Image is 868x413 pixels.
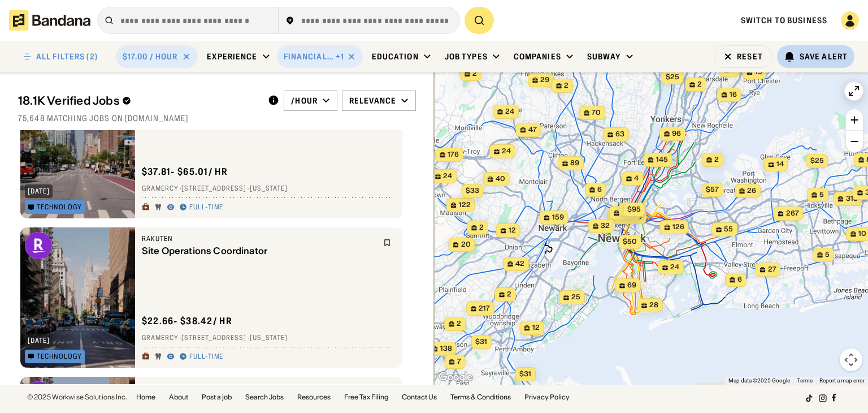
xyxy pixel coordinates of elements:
[706,185,719,193] span: $57
[737,275,742,285] span: 6
[540,75,549,85] span: 29
[519,369,531,378] span: $31
[768,265,776,274] span: 27
[189,352,224,362] div: Full-time
[800,51,848,62] div: Save Alert
[730,90,737,100] span: 16
[714,155,719,165] span: 2
[142,334,396,343] div: Gramercy · [STREET_ADDRESS] · [US_STATE]
[189,203,224,212] div: Full-time
[741,15,827,25] a: Switch to Business
[27,394,127,401] div: © 2025 Workwise Solutions Inc.
[592,108,601,118] span: 70
[810,156,824,165] span: $25
[505,107,514,117] span: 24
[18,94,259,107] div: 18.1K Verified Jobs
[728,377,790,384] span: Map data ©2025 Google
[479,304,490,313] span: 217
[459,200,471,210] span: 122
[461,240,471,249] span: 20
[737,53,763,61] div: Reset
[840,349,862,371] button: Map camera controls
[448,150,459,160] span: 176
[634,174,639,183] span: 4
[284,51,334,62] div: Financial Services
[776,160,784,169] span: 14
[747,186,756,196] span: 26
[37,204,82,210] div: Technology
[372,51,419,62] div: Education
[28,337,50,344] div: [DATE]
[142,384,376,393] div: Rakuten
[36,53,98,61] div: ALL FILTERS (2)
[649,300,658,310] span: 28
[18,113,416,123] div: 75,648 matching jobs on [DOMAIN_NAME]
[472,69,477,79] span: 2
[123,51,178,62] div: $17.00 / hour
[9,10,90,31] img: Bandana logotype
[571,292,580,302] span: 25
[25,381,52,408] img: Rakuten logo
[656,155,668,165] span: 145
[136,394,155,401] a: Home
[724,225,733,234] span: 55
[291,96,318,106] div: /hour
[858,229,866,239] span: 10
[440,344,452,354] span: 138
[169,394,188,401] a: About
[672,129,681,139] span: 96
[25,232,52,259] img: Rakuten logo
[443,171,452,181] span: 24
[524,394,570,401] a: Privacy Policy
[245,394,284,401] a: Search Jobs
[509,226,516,235] span: 12
[627,205,641,213] span: $95
[587,51,621,62] div: Subway
[797,377,813,384] a: Terms (opens in new tab)
[502,147,511,156] span: 24
[786,209,799,218] span: 267
[601,221,610,231] span: 32
[532,323,540,333] span: 12
[37,353,82,360] div: Technology
[336,51,344,62] div: +1
[515,259,524,269] span: 42
[819,190,824,200] span: 5
[479,223,484,233] span: 2
[437,370,474,385] a: Open this area in Google Maps (opens a new window)
[507,290,511,299] span: 2
[514,51,561,62] div: Companies
[142,246,376,256] div: Site Operations Coordinator
[28,188,50,195] div: [DATE]
[570,158,579,168] span: 89
[528,125,537,135] span: 47
[457,319,461,329] span: 2
[552,213,564,222] span: 159
[597,185,602,195] span: 6
[142,184,396,193] div: Gramercy · [STREET_ADDRESS] · [US_STATE]
[142,234,376,243] div: Rakuten
[666,72,679,81] span: $25
[142,166,228,178] div: $ 37.81 - $65.01 / hr
[207,51,257,62] div: Experience
[615,130,624,139] span: 63
[18,130,416,384] div: grid
[349,96,396,106] div: Relevance
[672,222,684,232] span: 126
[450,394,511,401] a: Terms & Conditions
[437,370,474,385] img: Google
[202,394,232,401] a: Post a job
[344,394,388,401] a: Free Tax Filing
[846,194,858,204] span: 313
[466,186,479,195] span: $33
[623,237,637,246] span: $50
[402,394,437,401] a: Contact Us
[627,281,636,290] span: 69
[457,357,461,367] span: 7
[297,394,331,401] a: Resources
[564,81,568,91] span: 2
[445,51,488,62] div: Job Types
[819,377,865,384] a: Report a map error
[475,337,487,346] span: $31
